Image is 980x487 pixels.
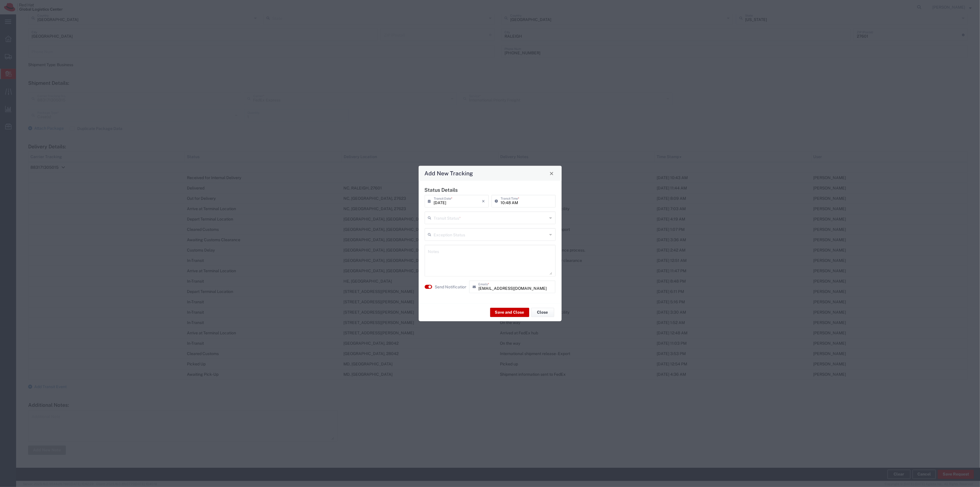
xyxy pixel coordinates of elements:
[490,308,529,317] button: Save and Close
[424,169,473,177] h4: Add New Tracking
[531,308,554,317] button: Close
[482,197,485,206] i: ×
[435,284,466,290] agx-label: Send Notification
[548,169,556,177] button: Close
[435,284,467,290] label: Send Notification
[425,187,556,193] h5: Status Details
